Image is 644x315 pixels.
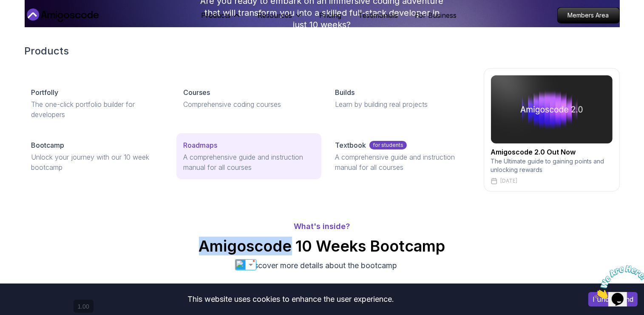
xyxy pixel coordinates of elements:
p: A comprehensive guide and instruction manual for all courses [183,152,315,172]
iframe: chat widget [591,262,644,302]
a: For Business [415,10,457,20]
div: This website uses cookies to enhance the user experience. [6,290,576,309]
p: The one-click portfolio builder for developers [31,99,163,120]
a: Testimonials [359,10,398,20]
a: amigoscode 2.0Amigoscode 2.0 Out NowThe Ultimate guide to gaining points and unlocking rewards[DATE] [484,68,620,192]
a: PortfollyThe one-click portfolio builder for developers [25,80,170,126]
a: Members Area [557,7,620,23]
a: Pricing [320,10,342,20]
p: [DATE] [501,178,518,184]
a: RoadmapsA comprehensive guide and instruction manual for all courses [176,133,321,179]
p: A comprehensive guide and instruction manual for all courses [335,152,466,172]
p: Members Area [558,8,619,23]
p: Comprehensive coding courses [183,99,315,109]
img: Chat attention grabber [3,3,56,37]
a: BuildsLearn by building real projects [328,80,473,116]
p: for students [369,141,407,149]
p: Portfolly [31,87,59,97]
p: Textbook [335,140,366,150]
p: Learn by building real projects [335,99,466,109]
button: Resources [258,10,303,27]
button: Accept cookies [588,292,638,306]
p: Products [201,10,231,20]
h2: Amigoscode 2.0 Out Now [491,147,613,157]
a: CoursesComprehensive coding courses [176,80,321,116]
p: Builds [335,87,355,97]
h2: Products [25,44,620,58]
p: The Ultimate guide to gaining points and unlocking rewards [491,157,613,174]
a: BootcampUnlock your journey with our 10 week bootcamp [25,133,170,179]
p: Roadmaps [183,140,217,150]
p: Bootcamp [31,140,65,150]
img: amigoscode 2.0 [491,75,613,143]
p: Resources [258,10,292,20]
button: Products [201,10,241,27]
p: Unlock your journey with our 10 week bootcamp [31,152,163,172]
a: Textbookfor studentsA comprehensive guide and instruction manual for all courses [328,133,473,179]
p: Discover more details about the bootcamp [179,260,465,272]
p: Courses [183,87,210,97]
